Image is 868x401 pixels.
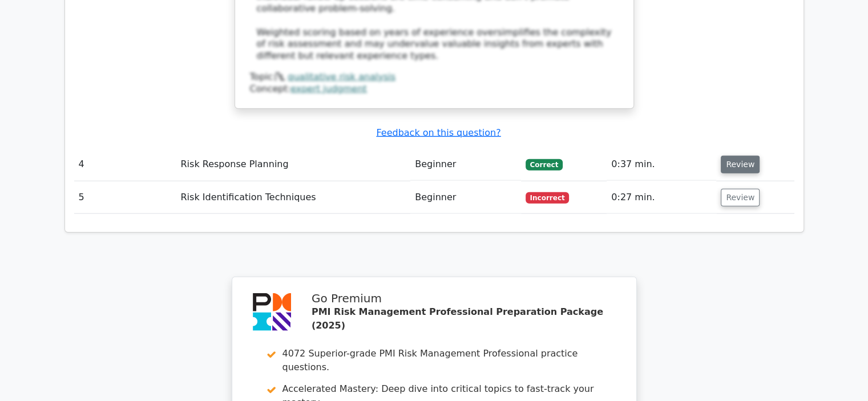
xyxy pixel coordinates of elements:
button: Review [721,189,760,206]
button: Review [721,156,760,173]
a: expert judgment [290,83,367,94]
td: Beginner [410,148,520,181]
td: Risk Response Planning [176,148,410,181]
td: 0:27 min. [607,181,716,214]
a: Feedback on this question? [376,127,500,138]
span: Incorrect [526,192,570,204]
td: Beginner [410,181,520,214]
a: qualitative risk analysis [288,71,395,82]
td: 5 [74,181,176,214]
td: 0:37 min. [607,148,716,181]
div: Topic: [250,71,619,83]
div: Concept: [250,83,619,95]
td: 4 [74,148,176,181]
td: Risk Identification Techniques [176,181,410,214]
span: Correct [526,159,563,171]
